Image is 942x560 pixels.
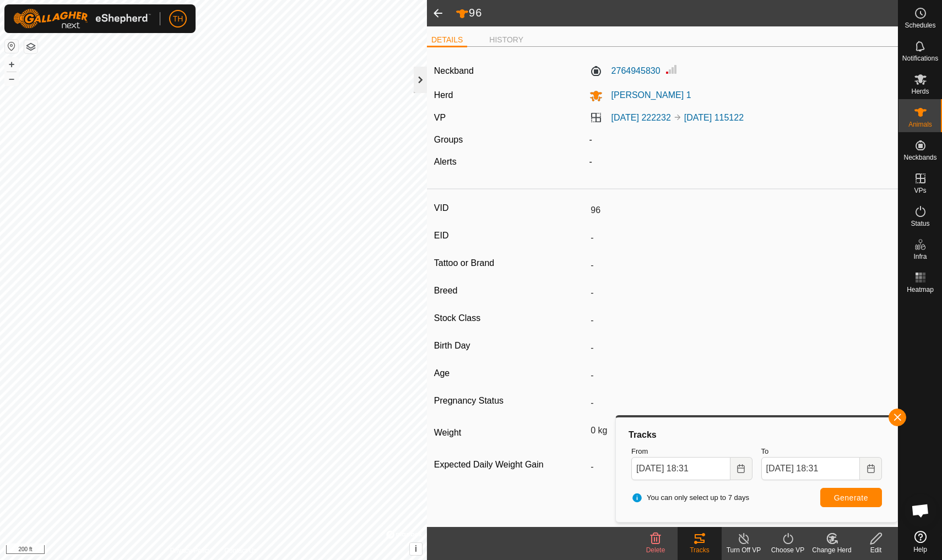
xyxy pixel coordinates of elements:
span: TH [173,13,183,25]
label: Pregnancy Status [434,394,586,408]
a: [DATE] 222232 [611,113,671,122]
span: i [415,544,417,553]
label: To [761,446,883,457]
a: Help [898,526,942,557]
label: EID [434,229,586,243]
span: Herds [911,88,929,95]
button: Choose Date [730,457,752,480]
span: Heatmap [907,286,934,293]
button: Generate [820,488,882,507]
span: [PERSON_NAME] 1 [603,90,691,100]
label: VP [434,113,446,122]
button: Reset Map [5,40,18,53]
label: Tattoo or Brand [434,256,586,270]
label: Breed [434,284,586,298]
img: to [673,113,682,122]
h2: 96 [456,6,898,20]
label: VID [434,201,586,215]
label: From [631,446,752,457]
span: Notifications [902,55,938,62]
div: Open chat [904,494,937,527]
button: Map Layers [24,40,37,53]
span: Neckbands [903,154,936,161]
span: Status [911,220,929,227]
a: [DATE] 115122 [684,113,744,122]
span: Infra [913,253,927,260]
img: Signal strength [665,63,678,76]
span: VPs [914,187,926,194]
div: Change Herd [810,545,854,555]
div: - [585,155,896,168]
span: Schedules [905,22,935,29]
label: 2764945830 [589,64,661,78]
label: Alerts [434,157,457,166]
div: Edit [854,545,898,555]
label: Birth Day [434,339,586,353]
span: Delete [646,546,665,554]
button: – [5,72,18,85]
span: Help [913,546,927,553]
div: - [585,133,896,146]
label: Neckband [434,64,474,78]
label: Herd [434,90,453,100]
label: Weight [434,421,586,444]
span: Generate [834,493,868,502]
div: Choose VP [766,545,810,555]
li: HISTORY [485,34,528,46]
span: You can only select up to 7 days [631,492,749,503]
li: DETAILS [427,34,467,47]
label: Age [434,366,586,380]
button: Choose Date [860,457,882,480]
label: Expected Daily Weight Gain [434,458,586,472]
span: Animals [908,121,932,128]
div: Tracks [627,428,886,442]
button: i [410,543,422,555]
div: Tracks [678,545,722,555]
a: Privacy Policy [170,546,211,556]
label: Stock Class [434,311,586,325]
label: Groups [434,135,463,144]
div: Turn Off VP [722,545,766,555]
a: Contact Us [224,546,257,556]
img: Gallagher Logo [13,9,151,29]
button: + [5,58,18,71]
